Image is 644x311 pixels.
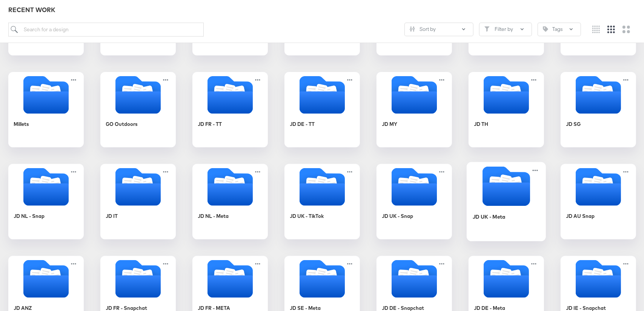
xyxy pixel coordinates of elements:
svg: Folder [284,168,360,206]
svg: Folder [377,168,452,206]
svg: Folder [192,168,268,206]
svg: Folder [561,168,636,206]
svg: Folder [284,260,360,298]
div: JD IT [106,213,118,220]
svg: Folder [8,168,84,206]
svg: Tag [543,26,548,32]
svg: Filter [484,26,490,32]
svg: Folder [561,76,636,114]
div: JD SG [566,121,581,128]
div: JD IT [100,164,176,239]
svg: Folder [100,260,176,298]
svg: Folder [100,76,176,114]
div: JD UK - Snap [382,213,413,220]
button: FilterFilter by [479,23,532,36]
svg: Folder [8,260,84,298]
div: JD DE - TT [284,72,360,147]
div: JD MY [382,121,398,128]
div: Millets [8,72,84,147]
div: JD UK - Meta [467,162,546,241]
svg: Medium grid [607,26,615,33]
svg: Large grid [622,26,630,33]
div: RECENT WORK [8,6,636,14]
div: GO Outdoors [100,72,176,147]
svg: Folder [377,76,452,114]
svg: Sliders [410,26,415,32]
div: JD NL - Meta [192,164,268,239]
input: Search for a design [8,23,204,37]
div: JD NL - Snap [14,213,45,220]
svg: Folder [469,260,544,298]
svg: Folder [469,76,544,114]
button: SlidersSort by [404,23,473,36]
div: JD NL - Meta [198,213,229,220]
svg: Folder [561,260,636,298]
div: JD SG [561,72,636,147]
svg: Folder [467,166,546,206]
div: JD UK - Meta [472,213,505,220]
svg: Folder [192,260,268,298]
div: JD FR - TT [192,72,268,147]
svg: Folder [8,76,84,114]
div: JD TH [469,72,544,147]
svg: Folder [100,168,176,206]
svg: Folder [284,76,360,114]
div: JD AU Snap [561,164,636,239]
svg: Small grid [592,26,600,33]
div: JD FR - TT [198,121,222,128]
div: JD UK - Snap [377,164,452,239]
svg: Folder [377,260,452,298]
div: JD NL - Snap [8,164,84,239]
svg: Folder [192,76,268,114]
div: JD UK - TikTok [290,213,324,220]
div: Millets [14,121,29,128]
div: JD DE - TT [290,121,315,128]
div: JD TH [474,121,489,128]
button: TagTags [538,23,581,36]
div: JD MY [377,72,452,147]
div: JD UK - TikTok [284,164,360,239]
div: GO Outdoors [106,121,138,128]
div: JD AU Snap [566,213,595,220]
